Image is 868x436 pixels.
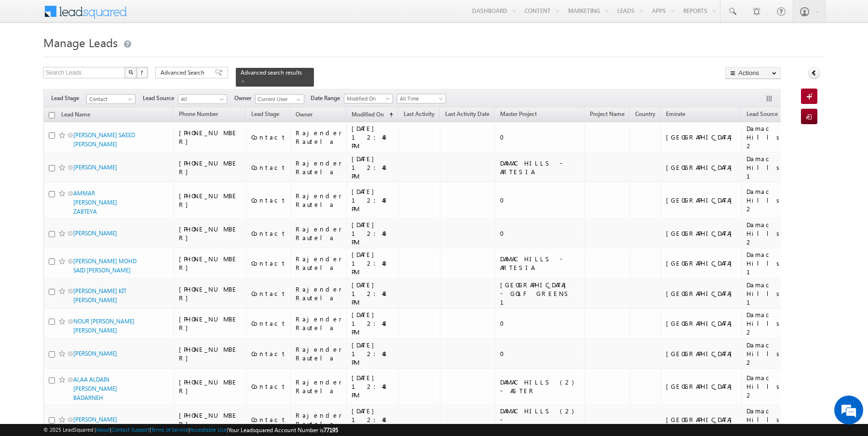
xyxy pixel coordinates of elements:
[136,67,148,78] button: ?
[399,109,439,121] a: Last Activity
[296,225,342,242] div: Rajender Rautela
[143,94,178,103] span: Lead Source
[179,128,242,146] div: [PHONE_NUMBER]
[500,407,580,433] div: DAMAC HILLS (2) - [GEOGRAPHIC_DATA]
[179,225,242,242] div: [PHONE_NUMBER]
[296,315,342,332] div: Rajender Rautela
[500,319,580,328] div: 0
[746,187,783,213] div: Damac Hills 2
[251,289,286,298] div: Contact
[666,196,737,205] div: [GEOGRAPHIC_DATA]
[666,319,737,328] div: [GEOGRAPHIC_DATA]
[635,110,655,117] span: Country
[352,154,394,180] div: [DATE] 12:48 PM
[228,426,338,434] span: Your Leadsquared Account Number is
[73,350,117,357] a: [PERSON_NAME]
[344,94,390,103] span: Modified On
[590,110,624,117] span: Project Name
[742,109,783,121] a: Lead Source
[661,109,690,121] a: Emirate
[725,67,781,79] button: Actions
[352,341,394,367] div: [DATE] 12:48 PM
[397,94,446,103] a: All Time
[43,425,338,435] span: © 2025 LeadSquared | | | | |
[352,187,394,213] div: [DATE] 12:48 PM
[296,378,342,395] div: Rajender Rautela
[352,124,394,150] div: [DATE] 12:48 PM
[324,426,338,434] span: 77195
[73,416,117,423] a: [PERSON_NAME]
[500,281,580,307] div: [GEOGRAPHIC_DATA] - GOLF GREENS 1
[352,281,394,307] div: [DATE] 12:48 PM
[87,95,133,103] span: Contact
[179,255,242,272] div: [PHONE_NUMBER]
[296,192,342,209] div: Rajender Rautela
[128,70,133,75] img: Search
[585,109,629,121] a: Project Name
[291,95,303,104] a: Show All Items
[746,373,783,399] div: Damac Hills 2
[500,133,580,141] div: 0
[666,259,737,268] div: [GEOGRAPHIC_DATA]
[178,95,224,103] span: All
[385,111,393,119] span: (sorted ascending)
[251,259,286,268] div: Contact
[666,163,737,172] div: [GEOGRAPHIC_DATA]
[666,133,737,141] div: [GEOGRAPHIC_DATA]
[666,349,737,358] div: [GEOGRAPHIC_DATA]
[397,94,443,103] span: All Time
[73,318,135,334] a: NOUR [PERSON_NAME] [PERSON_NAME]
[746,220,783,246] div: Damac Hills 2
[241,69,302,76] span: Advanced search results
[73,131,135,148] a: [PERSON_NAME] SAEED [PERSON_NAME]
[234,94,255,103] span: Owner
[179,110,218,117] span: Phone Number
[251,229,286,238] div: Contact
[666,415,737,424] div: [GEOGRAPHIC_DATA]
[179,378,242,395] div: [PHONE_NUMBER]
[73,376,117,401] a: ALAA ALDAIN [PERSON_NAME] BADARNEH
[344,94,393,103] a: Modified On
[352,250,394,276] div: [DATE] 12:48 PM
[73,164,117,171] a: [PERSON_NAME]
[56,109,95,122] a: Lead Name
[73,230,117,237] a: [PERSON_NAME]
[746,250,783,276] div: Damac Hills 1
[151,426,189,433] a: Terms of Service
[666,382,737,391] div: [GEOGRAPHIC_DATA]
[495,109,542,121] a: Master Project
[746,124,783,150] div: Damac Hills 2
[73,287,126,304] a: [PERSON_NAME] KIT [PERSON_NAME]
[96,426,110,433] a: About
[179,315,242,332] div: [PHONE_NUMBER]
[251,349,286,358] div: Contact
[179,285,242,302] div: [PHONE_NUMBER]
[251,110,279,117] span: Lead Stage
[140,68,145,77] span: ?
[666,289,737,298] div: [GEOGRAPHIC_DATA]
[296,411,342,428] div: Rajender Rautela
[500,229,580,238] div: 0
[500,378,580,395] div: DAMAC HILLS (2) - ASTER
[666,110,685,117] span: Emirate
[296,128,342,146] div: Rajender Rautela
[666,229,737,238] div: [GEOGRAPHIC_DATA]
[179,192,242,209] div: [PHONE_NUMBER]
[251,196,286,205] div: Contact
[500,159,580,176] div: DAMAC HILLS - ARTESIA
[161,68,207,77] span: Advanced Search
[352,407,394,433] div: [DATE] 12:48 PM
[352,310,394,336] div: [DATE] 12:48 PM
[746,310,783,336] div: Damac Hills 2
[630,109,660,121] a: Country
[111,426,149,433] a: Contact Support
[746,154,783,180] div: Damac Hills 1
[178,94,227,104] a: All
[179,345,242,362] div: [PHONE_NUMBER]
[179,411,242,428] div: [PHONE_NUMBER]
[296,255,342,272] div: Rajender Rautela
[251,133,286,141] div: Contact
[49,112,55,118] input: Check all records
[255,94,304,104] input: Type to Search
[500,110,537,117] span: Master Project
